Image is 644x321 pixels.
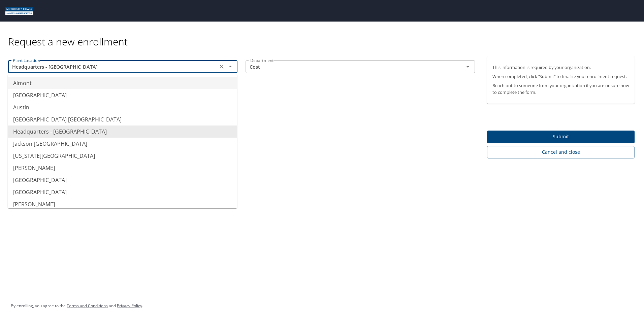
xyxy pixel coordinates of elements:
[5,7,33,15] img: Motor City logo
[8,126,237,138] li: Headquarters - [GEOGRAPHIC_DATA]
[8,89,237,101] li: [GEOGRAPHIC_DATA]
[8,22,640,48] div: Request a new enrollment
[8,113,237,126] li: [GEOGRAPHIC_DATA] [GEOGRAPHIC_DATA]
[487,131,635,144] button: Submit
[492,133,629,141] span: Submit
[8,198,237,210] li: [PERSON_NAME]
[226,62,235,71] button: Close
[463,62,473,71] button: Open
[8,77,237,89] li: Almont
[11,297,143,314] div: By enrolling, you agree to the and .
[492,73,629,80] p: When completed, click “Submit” to finalize your enrollment request.
[8,150,237,162] li: [US_STATE][GEOGRAPHIC_DATA]
[8,162,237,174] li: [PERSON_NAME]
[67,303,108,309] a: Terms and Conditions
[492,64,629,71] p: This information is required by your organization.
[217,62,226,71] button: Clear
[8,174,237,186] li: [GEOGRAPHIC_DATA]
[8,101,237,113] li: Austin
[8,138,237,150] li: Jackson [GEOGRAPHIC_DATA]
[492,148,629,156] span: Cancel and close
[117,303,142,309] a: Privacy Policy
[492,82,629,95] p: Reach out to someone from your organization if you are unsure how to complete the form.
[487,146,635,158] button: Cancel and close
[8,186,237,198] li: [GEOGRAPHIC_DATA]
